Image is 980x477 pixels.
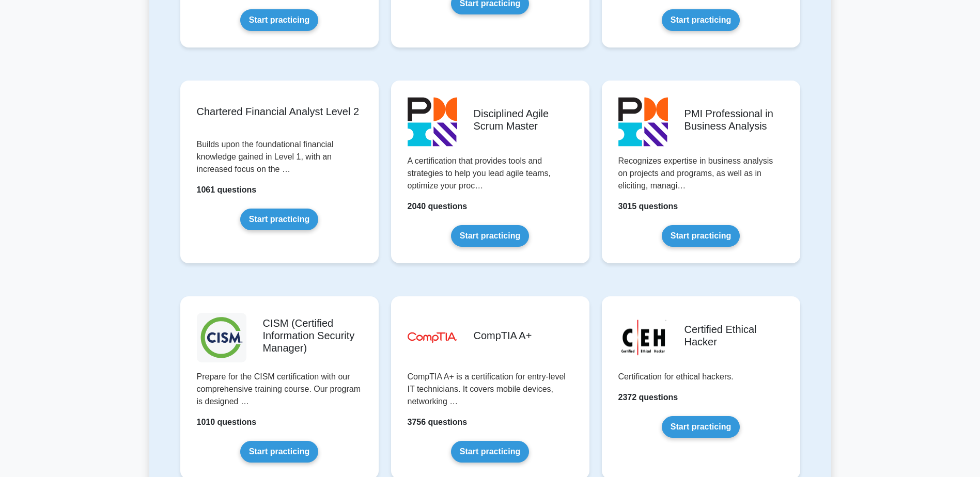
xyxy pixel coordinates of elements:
[451,225,529,247] a: Start practicing
[662,225,740,247] a: Start practicing
[240,209,318,230] a: Start practicing
[240,441,318,463] a: Start practicing
[662,9,740,31] a: Start practicing
[240,9,318,31] a: Start practicing
[662,416,740,438] a: Start practicing
[451,441,529,463] a: Start practicing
